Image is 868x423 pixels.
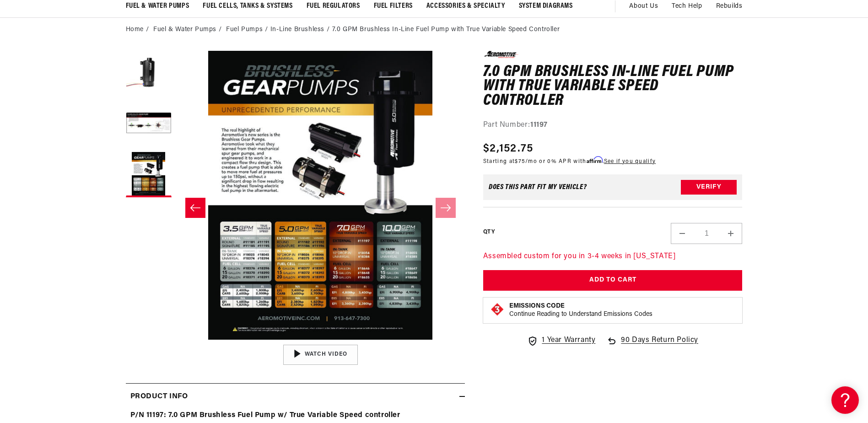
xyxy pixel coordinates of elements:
span: Accessories & Specialty [426,1,505,11]
span: $2,152.75 [483,141,534,157]
span: 1 Year Warranty [542,335,595,347]
span: Rebuilds [716,1,743,11]
a: Fuel Pumps [226,25,263,35]
button: Verify [681,180,737,195]
button: Emissions CodeContinue Reading to Understand Emissions Codes [509,302,652,319]
span: Tech Help [672,1,702,11]
nav: breadcrumbs [126,25,743,35]
span: Fuel Regulators [307,1,360,11]
strong: 11197 [530,121,548,129]
a: 1 Year Warranty [527,335,595,347]
button: Load image 1 in gallery view [126,51,172,97]
span: $75 [515,159,525,164]
a: See if you qualify - Learn more about Affirm Financing (opens in modal) [604,159,656,164]
span: Fuel Cells, Tanks & Systems [203,1,292,11]
a: Home [126,25,144,35]
button: Load image 2 in gallery view [126,101,172,147]
button: Slide left [185,198,205,218]
img: Emissions code [490,302,505,317]
label: QTY [483,228,495,236]
p: Assembled custom for you in 3-4 weeks in [US_STATE] [483,251,743,263]
span: About Us [629,3,658,10]
strong: Emissions Code [509,303,565,309]
strong: P/N 11197: 7.0 GPM Brushless Fuel Pump w/ True Variable Speed controller [130,412,400,419]
span: Fuel & Water Pumps [126,1,189,11]
media-gallery: Gallery Viewer [126,51,465,364]
p: Starting at /mo or 0% APR with . [483,157,656,166]
a: Fuel & Water Pumps [153,25,216,35]
div: Does This part fit My vehicle? [489,184,587,191]
button: Load image 3 in gallery view [126,152,172,197]
li: 7.0 GPM Brushless In-Line Fuel Pump with True Variable Speed Controller [332,25,560,35]
button: Add to Cart [483,270,743,291]
span: 90 Days Return Policy [621,335,698,356]
span: System Diagrams [519,1,573,11]
h2: Product Info [130,391,188,403]
span: Affirm [587,157,603,163]
span: Fuel Filters [374,1,413,11]
h1: 7.0 GPM Brushless In-Line Fuel Pump with True Variable Speed Controller [483,65,743,108]
div: Part Number: [483,119,743,131]
a: 90 Days Return Policy [606,335,698,356]
li: In-Line Brushless [270,25,332,35]
button: Slide right [436,198,456,218]
summary: Product Info [126,384,465,410]
p: Continue Reading to Understand Emissions Codes [509,310,652,319]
